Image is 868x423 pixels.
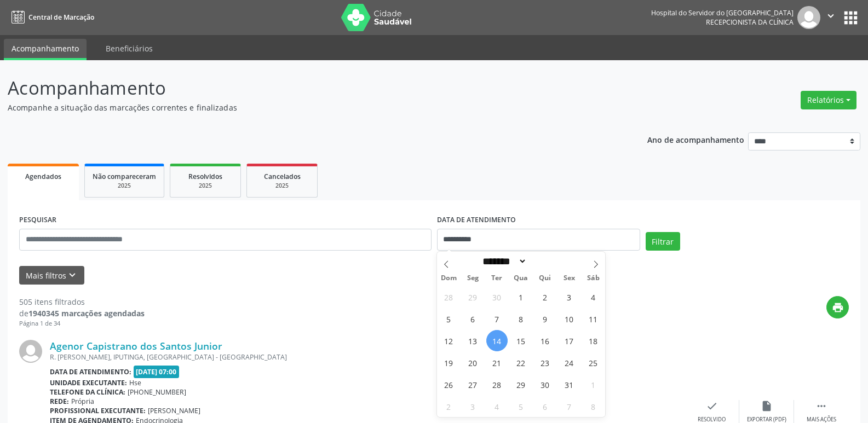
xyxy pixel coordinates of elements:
span: Setembro 28, 2025 [438,286,459,308]
span: Outubro 26, 2025 [438,374,459,395]
span: Outubro 11, 2025 [583,308,604,329]
label: DATA DE ATENDIMENTO [437,212,516,229]
button: apps [841,8,860,27]
span: Outubro 17, 2025 [559,330,580,351]
span: Novembro 1, 2025 [583,374,604,395]
label: PESQUISAR [19,212,56,229]
span: Novembro 3, 2025 [462,396,484,417]
span: Novembro 5, 2025 [510,396,532,417]
i:  [825,10,837,22]
p: Acompanhamento [8,74,605,102]
span: Novembro 4, 2025 [486,396,508,417]
span: Outubro 20, 2025 [462,352,484,373]
span: Sex [557,275,581,282]
span: Ter [485,275,509,282]
span: Outubro 3, 2025 [559,286,580,308]
span: Hse [129,378,141,387]
p: Ano de acompanhamento [647,132,744,146]
span: Resolvidos [188,172,222,181]
div: 505 itens filtrados [19,296,145,308]
span: Outubro 2, 2025 [534,286,556,308]
b: Telefone da clínica: [50,387,125,397]
strong: 1940345 marcações agendadas [28,308,145,318]
button: Filtrar [646,232,680,251]
div: Hospital do Servidor do [GEOGRAPHIC_DATA] [651,8,794,18]
b: Profissional executante: [50,406,146,415]
span: Outubro 15, 2025 [510,330,532,351]
span: [PHONE_NUMBER] [128,387,186,397]
span: Novembro 8, 2025 [583,396,604,417]
a: Central de Marcação [8,8,94,26]
span: Outubro 6, 2025 [462,308,484,329]
i: print [832,302,844,314]
input: Year [527,256,563,267]
button: Relatórios [801,91,856,109]
i: insert_drive_file [761,400,773,412]
span: Qua [509,275,533,282]
button: print [826,296,849,318]
button:  [820,6,841,29]
span: Outubro 9, 2025 [534,308,556,329]
img: img [797,6,820,29]
img: img [19,340,42,363]
div: de [19,308,145,319]
span: Outubro 10, 2025 [559,308,580,329]
button: Mais filtroskeyboard_arrow_down [19,266,84,285]
span: Novembro 7, 2025 [559,396,580,417]
span: Sáb [581,275,605,282]
span: Novembro 6, 2025 [534,396,556,417]
a: Agenor Capistrano dos Santos Junior [50,340,222,352]
p: Acompanhe a situação das marcações correntes e finalizadas [8,102,605,113]
span: Outubro 24, 2025 [559,352,580,373]
span: Outubro 30, 2025 [534,374,556,395]
div: 2025 [93,182,156,190]
span: Central de Marcação [28,13,94,22]
span: Outubro 29, 2025 [510,374,532,395]
span: Não compareceram [93,172,156,181]
i:  [815,400,827,412]
span: Cancelados [264,172,301,181]
span: Dom [437,275,461,282]
a: Acompanhamento [4,39,87,60]
i: check [706,400,718,412]
span: Seg [461,275,485,282]
span: Setembro 30, 2025 [486,286,508,308]
span: Agendados [25,172,61,181]
span: Setembro 29, 2025 [462,286,484,308]
span: Outubro 12, 2025 [438,330,459,351]
span: Outubro 5, 2025 [438,308,459,329]
select: Month [479,256,527,267]
span: Qui [533,275,557,282]
i: keyboard_arrow_down [66,269,78,281]
span: Outubro 4, 2025 [583,286,604,308]
div: 2025 [178,182,233,190]
span: Recepcionista da clínica [706,18,794,27]
span: Outubro 22, 2025 [510,352,532,373]
span: Outubro 13, 2025 [462,330,484,351]
span: Outubro 16, 2025 [534,330,556,351]
span: Outubro 19, 2025 [438,352,459,373]
b: Unidade executante: [50,378,127,387]
span: [PERSON_NAME] [148,406,200,415]
span: Outubro 7, 2025 [486,308,508,329]
span: Própria [71,397,94,406]
span: Outubro 8, 2025 [510,308,532,329]
span: Novembro 2, 2025 [438,396,459,417]
span: Outubro 28, 2025 [486,374,508,395]
span: Outubro 1, 2025 [510,286,532,308]
b: Rede: [50,397,69,406]
span: Outubro 21, 2025 [486,352,508,373]
span: Outubro 14, 2025 [486,330,508,351]
span: Outubro 27, 2025 [462,374,484,395]
div: 2025 [255,182,309,190]
span: Outubro 18, 2025 [583,330,604,351]
div: Página 1 de 34 [19,319,145,328]
span: Outubro 25, 2025 [583,352,604,373]
div: R. [PERSON_NAME], IPUTINGA, [GEOGRAPHIC_DATA] - [GEOGRAPHIC_DATA] [50,352,685,362]
a: Beneficiários [98,39,160,58]
span: Outubro 31, 2025 [559,374,580,395]
b: Data de atendimento: [50,367,131,376]
span: Outubro 23, 2025 [534,352,556,373]
span: [DATE] 07:00 [134,366,180,378]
